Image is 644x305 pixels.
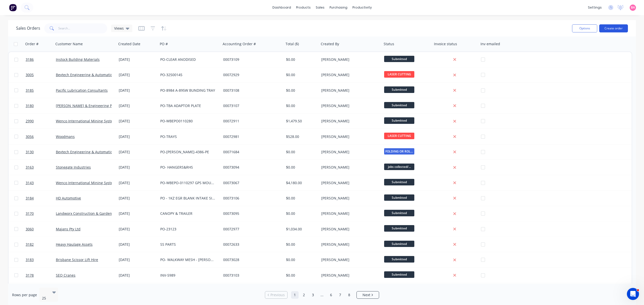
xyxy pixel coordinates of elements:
span: Submitted [384,86,414,93]
div: Invoice status [434,41,457,46]
span: jobs collected/... [384,164,414,170]
span: Submitted [384,241,414,247]
div: [DATE] [119,180,156,185]
div: [DATE] [119,72,156,77]
div: [PERSON_NAME] [321,88,377,93]
span: Submitted [384,56,414,62]
div: $528.00 [286,134,316,139]
span: 3183 [26,257,34,262]
div: SS PARTS [160,242,216,247]
a: SEQ Cranes [56,273,75,278]
div: 00071684 [223,149,279,155]
div: $0.00 [286,103,316,108]
a: Page 7 [336,291,344,299]
span: 3005 [26,72,34,77]
div: products [294,4,313,11]
div: 00073095 [223,211,279,216]
span: 3184 [26,196,34,201]
a: HD Automotive [56,196,81,200]
a: Majans Pty Ltd [56,227,80,231]
a: [PERSON_NAME] & Engineering Pty Ltd [56,103,121,108]
div: 00072977 [223,227,279,232]
a: 3163 [26,160,56,175]
a: Bevtech Engineering & Automation [56,72,115,77]
div: productivity [350,4,374,11]
div: $0.00 [286,57,316,62]
a: 3170 [26,206,56,221]
div: [PERSON_NAME] [321,257,377,262]
div: $4,180.00 [286,180,316,185]
a: Instock Building Materials [56,57,100,62]
div: $0.00 [286,149,316,155]
span: Submitted [384,210,414,216]
a: Woodmans [56,134,75,139]
span: Submitted [384,179,414,185]
div: 00073067 [223,180,279,185]
div: 00072981 [223,134,279,139]
a: Page 2 [300,291,308,299]
div: 00073094 [223,165,279,170]
a: Jump forward [318,291,326,299]
span: Submitted [384,256,414,262]
a: 2990 [26,114,56,129]
div: 00072911 [223,119,279,124]
div: [PERSON_NAME] [321,273,377,278]
img: Factory [9,4,17,11]
div: [DATE] [119,257,156,262]
div: [PERSON_NAME] [321,103,377,108]
div: Total ($) [286,41,299,46]
a: Heavy Haulage Assets [56,242,93,247]
span: 3186 [26,57,34,62]
a: Pacific Lubrication Consultants [56,88,108,93]
a: Page 3 [309,291,317,299]
div: $0.00 [286,165,316,170]
a: 3180 [26,98,56,113]
ul: Pagination [263,291,381,299]
span: 3182 [26,242,34,247]
div: [PERSON_NAME] [321,72,377,77]
div: [DATE] [119,149,156,155]
div: PO-8984 A-895W BUNDING TRAY [160,88,216,93]
a: 3182 [26,237,56,252]
a: 3056 [26,129,56,144]
div: Accounting Order # [223,41,256,46]
div: [DATE] [119,211,156,216]
a: Wenco International Mining Systems Ltd [56,180,124,185]
a: 3060 [26,222,56,237]
span: 3185 [26,88,34,93]
div: Status [384,41,394,46]
span: Submitted [384,102,414,108]
div: 00073106 [223,196,279,201]
div: [DATE] [119,103,156,108]
div: [DATE] [119,134,156,139]
iframe: Intercom live chat [627,288,639,300]
div: 00073103 [223,273,279,278]
div: $0.00 [286,88,316,93]
a: Brisbane Scissor Lift Hire [56,257,98,262]
div: [PERSON_NAME] [321,196,377,201]
button: Options [572,24,597,32]
div: PO- HANGERS&RHS [160,165,216,170]
div: [PERSON_NAME] [321,57,377,62]
div: INV-5989 [160,273,216,278]
span: Next [363,292,370,297]
a: Page 6 [327,291,335,299]
div: settings [585,4,604,11]
div: PO-TRAYS [160,134,216,139]
a: Next page [357,292,379,297]
div: PO-32500145 [160,72,216,77]
div: [PERSON_NAME] [321,149,377,155]
div: [DATE] [119,165,156,170]
a: 3130 [26,144,56,160]
div: [DATE] [119,119,156,124]
a: 3143 [26,175,56,190]
a: Landworx Construction & Garden Maintenance [56,211,135,216]
span: Rows per page [12,292,37,297]
span: Submitted [384,117,414,124]
div: $1,479.50 [286,119,316,124]
a: 3178 [26,268,56,283]
div: Created Date [118,41,140,46]
div: $1,034.00 [286,227,316,232]
div: [DATE] [119,196,156,201]
span: 3178 [26,273,34,278]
